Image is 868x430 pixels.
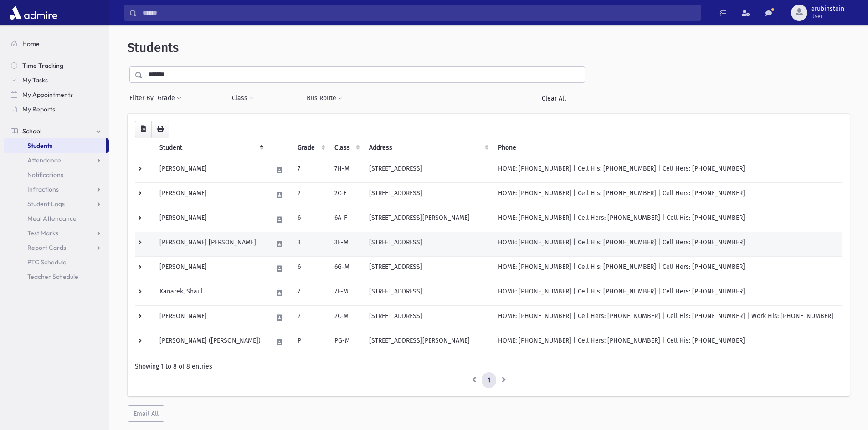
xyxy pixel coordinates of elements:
span: Teacher Schedule [27,273,78,281]
a: Student Logs [4,197,109,211]
span: Home [22,40,40,48]
a: School [4,124,109,138]
button: CSV [135,121,152,137]
span: User [811,13,844,20]
td: [STREET_ADDRESS] [364,281,492,305]
button: Email All [128,405,164,422]
td: 6 [292,256,329,281]
span: Filter By [129,93,157,103]
td: 2C-F [329,182,364,207]
td: [PERSON_NAME] [154,182,267,207]
td: HOME: [PHONE_NUMBER] | Cell His: [PHONE_NUMBER] | Cell Hers: [PHONE_NUMBER] [493,232,842,256]
td: 7E-M [329,281,364,305]
span: Student Logs [27,200,65,208]
a: Notifications [4,167,109,182]
td: [PERSON_NAME] ([PERSON_NAME]) [154,330,267,354]
span: Time Tracking [22,61,63,70]
td: Kanarek, Shaul [154,281,267,305]
a: 1 [482,372,496,389]
td: HOME: [PHONE_NUMBER] | Cell His: [PHONE_NUMBER] | Cell Hers: [PHONE_NUMBER] [493,281,842,305]
th: Grade: activate to sort column ascending [292,137,329,158]
td: [PERSON_NAME] [154,305,267,330]
th: Address: activate to sort column ascending [364,137,492,158]
td: [STREET_ADDRESS] [364,256,492,281]
td: 2 [292,305,329,330]
a: Test Marks [4,226,109,240]
td: [PERSON_NAME] [154,207,267,232]
div: Showing 1 to 8 of 8 entries [135,362,842,371]
td: 7H-M [329,158,364,182]
a: Students [4,138,106,153]
td: HOME: [PHONE_NUMBER] | Cell His: [PHONE_NUMBER] | Cell Hers: [PHONE_NUMBER] [493,182,842,207]
span: Report Cards [27,243,66,252]
th: Student: activate to sort column descending [154,137,267,158]
td: 2 [292,182,329,207]
td: 7 [292,158,329,182]
a: My Reports [4,102,109,116]
td: HOME: [PHONE_NUMBER] | Cell Hers: [PHONE_NUMBER] | Cell His: [PHONE_NUMBER] [493,207,842,232]
span: Meal Attendance [27,214,77,223]
td: 3F-M [329,232,364,256]
a: My Appointments [4,87,109,102]
td: HOME: [PHONE_NUMBER] | Cell His: [PHONE_NUMBER] | Cell Hers: [PHONE_NUMBER] [493,158,842,182]
td: [PERSON_NAME] [154,158,267,182]
span: My Appointments [22,91,73,99]
span: My Tasks [22,76,48,84]
td: [STREET_ADDRESS][PERSON_NAME] [364,207,492,232]
button: Class [231,90,254,106]
span: My Reports [22,105,55,113]
td: [PERSON_NAME] [154,256,267,281]
td: [PERSON_NAME] [PERSON_NAME] [154,232,267,256]
td: [STREET_ADDRESS] [364,158,492,182]
a: Time Tracking [4,58,109,73]
span: PTC Schedule [27,258,67,266]
a: Infractions [4,182,109,197]
input: Search [137,5,701,21]
td: 6A-F [329,207,364,232]
td: [STREET_ADDRESS] [364,232,492,256]
a: Attendance [4,153,109,167]
span: Test Marks [27,229,58,237]
span: Attendance [27,156,61,164]
th: Class: activate to sort column ascending [329,137,364,158]
td: 6 [292,207,329,232]
td: 3 [292,232,329,256]
span: School [22,127,41,135]
td: [STREET_ADDRESS] [364,182,492,207]
a: PTC Schedule [4,255,109,269]
td: [STREET_ADDRESS][PERSON_NAME] [364,330,492,354]
a: My Tasks [4,73,109,87]
img: AdmirePro [7,4,60,22]
a: Report Cards [4,240,109,255]
button: Print [151,121,169,137]
span: erubinstein [811,5,844,13]
a: Home [4,36,109,51]
td: 7 [292,281,329,305]
span: Students [128,40,179,55]
td: [STREET_ADDRESS] [364,305,492,330]
td: HOME: [PHONE_NUMBER] | Cell His: [PHONE_NUMBER] | Cell Hers: [PHONE_NUMBER] [493,256,842,281]
button: Grade [157,90,182,106]
span: Infractions [27,185,59,193]
td: HOME: [PHONE_NUMBER] | Cell Hers: [PHONE_NUMBER] | Cell His: [PHONE_NUMBER] [493,330,842,354]
th: Phone [493,137,842,158]
span: Students [27,142,52,150]
td: 2C-M [329,305,364,330]
span: Notifications [27,171,63,179]
a: Teacher Schedule [4,269,109,284]
button: Bus Route [306,90,343,106]
a: Meal Attendance [4,211,109,226]
td: HOME: [PHONE_NUMBER] | Cell Hers: [PHONE_NUMBER] | Cell His: [PHONE_NUMBER] | Work His: [PHONE_NU... [493,305,842,330]
td: P [292,330,329,354]
td: PG-M [329,330,364,354]
td: 6G-M [329,256,364,281]
a: Clear All [522,90,585,106]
